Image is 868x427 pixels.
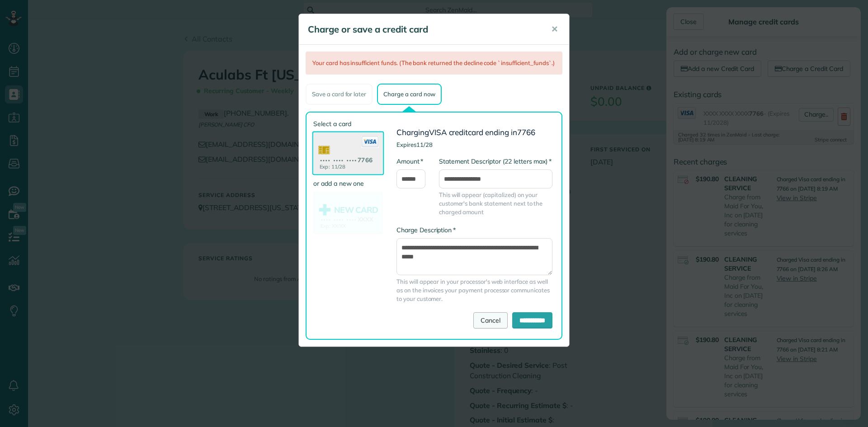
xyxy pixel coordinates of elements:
div: Charge a card now [377,84,441,105]
h3: Charging card ending in [396,128,552,137]
label: Amount [396,157,423,166]
div: Save a card for later [306,84,373,105]
span: credit [449,127,468,137]
h4: Expires [396,141,552,148]
label: Charge Description [396,225,456,235]
label: or add a new one [313,179,383,188]
span: 7766 [517,127,535,137]
span: 11/28 [416,141,433,148]
div: Your card has insufficient funds. (The bank returned the decline code `insufficient_funds`.) [306,52,562,75]
label: Statement Descriptor (22 letters max) [439,157,552,166]
h5: Charge or save a credit card [308,23,538,36]
span: This will appear (capitalized) on your customer's bank statement next to the charged amount [439,191,552,216]
span: VISA [429,127,447,137]
span: ✕ [551,24,558,34]
label: Select a card [313,119,383,128]
a: Cancel [473,312,508,328]
span: This will appear in your processor's web interface as well as on the invoices your payment proces... [396,277,552,303]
